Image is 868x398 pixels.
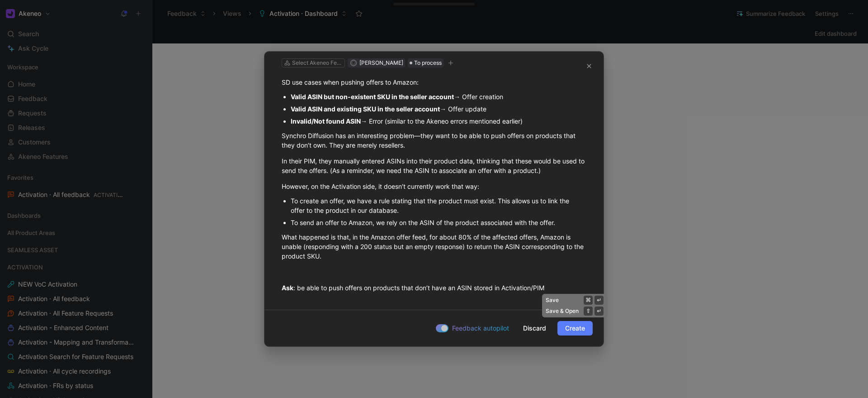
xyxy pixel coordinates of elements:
div: However, on the Activation side, it doesn’t currently work that way: [282,182,586,191]
div: : be able to push offers on products that don’t have an ASIN stored in Activation/PIM [282,283,586,293]
div: In their PIM, they manually entered ASINs into their product data, thinking that these would be u... [282,156,586,175]
button: Discard [515,321,554,336]
div: SD use cases when pushing offers to Amazon: [282,77,586,87]
div: To create an offer, we have a rule stating that the product must exist. This allows us to link th... [291,196,586,215]
strong: Ask [282,284,293,292]
strong: Valid ASIN and existing SKU in the seller account [291,105,440,113]
span: Create [565,323,585,334]
div: R [351,60,356,65]
div: Synchro Diffusion has an interesting problem—they want to be able to push offers on products that... [282,131,586,150]
div: To send an offer to Amazon, we rely on the ASIN of the product associated with the offer. [291,218,586,227]
span: Feedback autopilot [452,323,509,334]
div: What happened is that, in the Amazon offer feed, for about 80% of the affected offers, Amazon is ... [282,232,586,261]
div: To process [408,58,443,67]
button: Feedback autopilot [433,322,512,334]
span: Discard [523,323,546,334]
button: Create [557,321,593,336]
div: → Offer update [291,104,586,114]
span: To process [414,58,442,67]
strong: Valid ASIN but non-existent SKU in the seller account [291,93,454,101]
div: → Offer creation [291,92,586,101]
div: → Error (similar to the Akeneo errors mentioned earlier) [291,116,586,126]
span: [PERSON_NAME] [359,59,403,66]
div: Select Akeneo Features [292,58,343,67]
strong: Invalid/Not found ASIN [291,117,361,125]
